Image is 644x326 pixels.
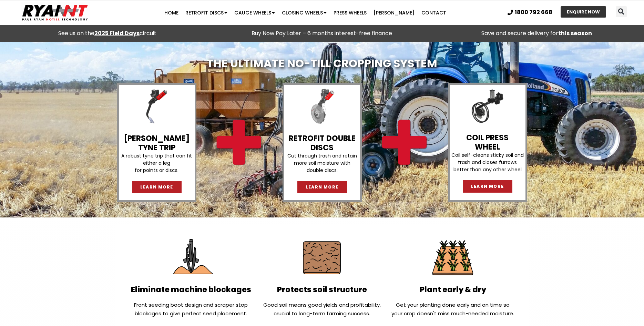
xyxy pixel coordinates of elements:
[433,29,641,38] p: Save and secure delivery for
[260,286,384,294] h2: Protects soil structure
[125,6,485,20] nav: Menu
[428,233,478,283] img: Plant Early & Dry
[260,300,384,318] p: Good soil means good yields and profitability, crucial to long-term farming success.
[218,29,426,38] p: Buy Now Pay Later – 6 months interest-free finance
[129,286,253,294] h2: Eliminate machine blockages
[94,29,140,37] a: 2025 Field Days
[391,286,515,294] h2: Plant early & dry
[124,133,190,153] a: [PERSON_NAME]Tyne Trip
[182,6,231,20] a: Retrofit Discs
[418,6,450,20] a: Contact
[121,152,193,174] p: A robust tyne trip that can fit either a leg for points or discs.
[330,6,370,20] a: Press Wheels
[161,6,182,20] a: Home
[139,88,175,124] img: RYAN NT Tyne. Seeder bar
[466,132,509,152] a: COIL PRESSWHEEL
[508,10,552,15] a: 1800 792 668
[129,300,253,318] p: Front seeding boot design and scraper stop blockages to give perfect seed placement.
[289,133,356,153] a: Retrofit Double Discs
[451,152,524,173] p: Coil self-cleans sticky soil and trash and closes furrows better than any other wheel
[561,6,606,18] a: ENQUIRE NOW
[297,233,347,283] img: Protect soil structure
[132,181,182,193] a: LEARN MORE
[471,184,504,189] span: LEARN MORE
[567,10,600,14] span: ENQUIRE NOW
[297,181,347,193] a: LEARN MORE
[616,6,627,17] div: Search
[278,6,330,20] a: Closing Wheels
[231,6,278,20] a: Gauge Wheels
[370,6,418,20] a: [PERSON_NAME]
[166,233,216,283] img: Eliminate Machine Blockages
[286,152,358,174] p: Cut through trash and retain more soil moisture with double discs.
[470,88,505,124] img: RYAN PRESS WHEEL
[21,2,90,23] img: Ryan NT logo
[558,29,592,37] strong: this season
[140,185,173,189] span: LEARN MORE
[115,57,529,69] h1: THE ULTIMATE NO-TILL CROPPING SYSTEM
[515,10,552,15] span: 1800 792 668
[306,185,339,189] span: LEARN MORE
[463,180,512,193] a: LEARN MORE
[391,300,515,318] p: Get your planting done early and on time so your crop doesn't miss much-needed moisture.
[3,29,211,38] div: See us on the circuit
[304,88,340,124] img: Retrofit tyne and double disc. Seeder bar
